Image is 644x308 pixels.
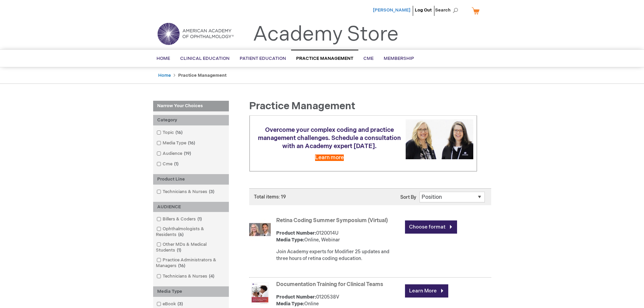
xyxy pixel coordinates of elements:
[363,56,374,61] span: CME
[240,56,286,61] span: Patient Education
[155,129,185,136] a: Topic16
[180,56,230,61] span: Clinical Education
[276,294,316,300] strong: Product Number:
[153,101,229,112] strong: Narrow Your Choices
[155,189,217,195] a: Technicians & Nurses3
[155,301,186,307] a: eBook3
[157,56,170,61] span: Home
[176,263,187,268] span: 16
[175,247,183,253] span: 1
[276,237,304,243] strong: Media Type:
[155,161,181,167] a: Cme1
[254,194,286,200] span: Total items: 19
[196,216,204,222] span: 1
[172,161,180,167] span: 1
[186,140,197,146] span: 16
[153,202,229,212] div: AUDIENCE
[158,73,171,78] a: Home
[155,140,198,146] a: Media Type16
[155,257,227,269] a: Practice Administrators & Managers16
[153,115,229,125] div: Category
[253,22,399,47] a: Academy Store
[373,7,410,13] a: [PERSON_NAME]
[276,230,316,236] strong: Product Number:
[153,286,229,297] div: Media Type
[207,274,216,279] span: 4
[182,151,193,156] span: 19
[435,3,461,17] span: Search
[415,7,432,13] a: Log Out
[405,220,457,234] a: Choose format
[178,73,226,78] strong: Practice Management
[207,189,216,194] span: 3
[155,241,227,254] a: Other MDs & Medical Students1
[176,232,185,237] span: 6
[406,119,473,159] img: Schedule a consultation with an Academy expert today
[176,301,185,307] span: 3
[155,273,217,280] a: Technicians & Nurses4
[249,283,271,304] img: Documentation Training for Clinical Teams
[276,301,304,307] strong: Media Type:
[249,219,271,240] img: Retina Coding Summer Symposium (Virtual)
[258,126,401,150] span: Overcome your complex coding and practice management challenges. Schedule a consultation with an ...
[400,194,416,200] label: Sort By
[296,56,353,61] span: Practice Management
[155,226,227,238] a: Ophthalmologists & Residents6
[405,284,448,298] a: Learn More
[315,155,344,161] a: Learn more
[249,100,355,112] span: Practice Management
[155,216,205,222] a: Billers & Coders1
[384,56,414,61] span: Membership
[153,174,229,185] div: Product Line
[155,150,194,157] a: Audience19
[276,248,402,262] div: Join Academy experts for Modifier 25 updates and three hours of retina coding education.
[174,130,184,135] span: 16
[276,217,388,224] a: Retina Coding Summer Symposium (Virtual)
[276,281,383,288] a: Documentation Training for Clinical Teams
[276,230,402,243] div: 0120014U Online, Webinar
[276,294,402,307] div: 0120538V Online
